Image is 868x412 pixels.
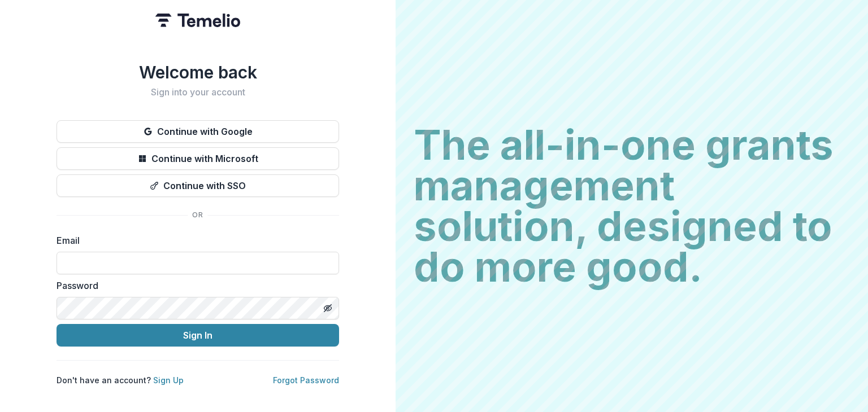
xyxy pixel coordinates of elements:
img: Temelio [155,14,240,27]
button: Toggle password visibility [319,299,337,317]
a: Sign Up [153,375,184,385]
a: Forgot Password [273,375,339,385]
button: Continue with Microsoft [57,147,339,170]
button: Continue with SSO [57,174,339,197]
h2: Sign into your account [57,87,339,98]
label: Email [57,234,332,247]
button: Continue with Google [57,120,339,143]
h1: Welcome back [57,62,339,82]
p: Don't have an account? [57,374,184,386]
label: Password [57,279,332,292]
button: Sign In [57,324,339,347]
